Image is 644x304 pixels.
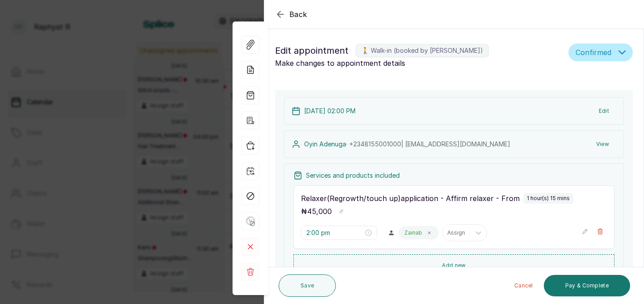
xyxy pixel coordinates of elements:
span: Confirmed [576,47,611,58]
p: Oyin Adenuga · [304,140,510,149]
span: Back [289,9,307,20]
span: Edit appointment [275,43,348,58]
button: Add new [293,254,614,277]
input: Select time [306,228,364,238]
button: View [589,136,616,152]
button: Edit [592,103,616,119]
label: 🚶 Walk-in (booked by [PERSON_NAME]) [356,44,489,57]
button: Save [279,274,336,297]
button: Cancel [507,275,540,296]
p: ₦ [301,206,332,217]
button: Pay & Complete [544,275,630,296]
p: Zainab [404,229,422,236]
span: 45,000 [307,207,332,216]
button: Back [275,9,307,20]
span: +234 8155001000 | [EMAIL_ADDRESS][DOMAIN_NAME] [349,140,510,148]
p: [DATE] 02:00 PM [304,107,356,116]
p: Relaxer(Regrowth/touch up)application - Affirm relaxer - From [301,193,520,204]
p: Make changes to appointment details [275,58,565,69]
p: Services and products included [306,171,400,180]
button: Confirmed [568,43,633,61]
p: 1 hour(s) 15 mins [527,195,570,202]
